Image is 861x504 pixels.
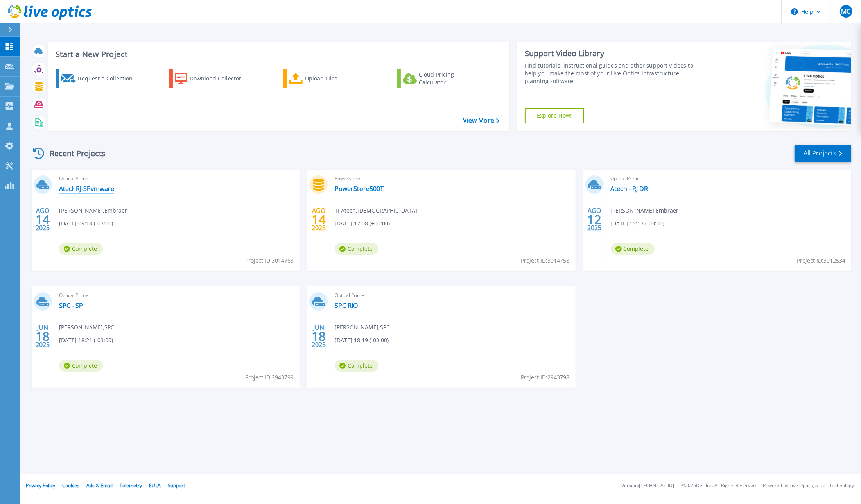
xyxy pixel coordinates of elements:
a: Upload Files [283,69,371,88]
a: Cloud Pricing Calculator [397,69,484,88]
span: TI Atech , [DEMOGRAPHIC_DATA] [335,206,417,215]
li: Powered by Live Optics, a Dell Technology [763,483,854,488]
span: Complete [59,360,103,372]
a: Request a Collection [56,69,143,88]
span: [DATE] 18:19 (-03:00) [335,336,389,345]
span: [DATE] 12:08 (+00:00) [335,219,390,228]
li: Version: [TECHNICAL_ID] [621,483,674,488]
span: 14 [312,216,326,223]
div: Support Video Library [525,48,696,59]
span: Complete [59,243,103,255]
div: Request a Collection [78,71,140,86]
a: Telemetry [120,482,142,489]
div: Upload Files [305,71,368,86]
div: AGO 2025 [311,205,326,234]
a: AtechRJ-SPvmware [59,185,114,193]
span: Complete [335,360,378,372]
a: PowerStore500T [335,185,384,193]
a: Cookies [62,482,79,489]
a: Ads & Email [86,482,113,489]
span: Project ID: 2943799 [245,373,294,382]
span: [PERSON_NAME] , SPC [335,323,390,332]
span: Complete [611,243,655,255]
a: SPC RIO [335,302,358,309]
span: MC [841,8,850,14]
span: Optical Prime [611,174,847,183]
span: PowerStore [335,174,570,183]
div: Download Collector [190,71,252,86]
span: Complete [335,243,378,255]
a: SPC - SP [59,302,83,309]
a: View More [463,117,499,124]
div: AGO 2025 [35,205,50,234]
div: Recent Projects [30,144,116,163]
a: Explore Now! [525,108,584,123]
a: Privacy Policy [26,482,55,489]
span: Optical Prime [59,291,295,300]
div: JUN 2025 [311,322,326,350]
div: Cloud Pricing Calculator [419,71,481,86]
a: Download Collector [169,69,257,88]
a: EULA [149,482,161,489]
span: Project ID: 3012534 [797,256,845,265]
span: Project ID: 3014763 [245,256,294,265]
span: Optical Prime [335,291,570,300]
span: Project ID: 3014758 [521,256,570,265]
span: [DATE] 09:18 (-03:00) [59,219,113,228]
span: 12 [587,216,601,223]
span: 18 [312,333,326,340]
span: Optical Prime [59,174,295,183]
a: Atech - RJ DR [611,185,648,193]
div: JUN 2025 [35,322,50,350]
a: All Projects [795,145,851,162]
h3: Start a New Project [56,50,499,59]
span: [DATE] 15:13 (-03:00) [611,219,665,228]
span: 14 [36,216,50,223]
span: [PERSON_NAME] , SPC [59,323,114,332]
span: Project ID: 2943798 [521,373,570,382]
span: [PERSON_NAME] , Embraer [59,206,127,215]
div: Find tutorials, instructional guides and other support videos to help you make the most of your L... [525,62,696,85]
li: © 2025 Dell Inc. All Rights Reserved [681,483,756,488]
span: 18 [36,333,50,340]
span: [PERSON_NAME] , Embraer [611,206,679,215]
a: Support [168,482,185,489]
span: [DATE] 18:21 (-03:00) [59,336,113,345]
div: AGO 2025 [587,205,602,234]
